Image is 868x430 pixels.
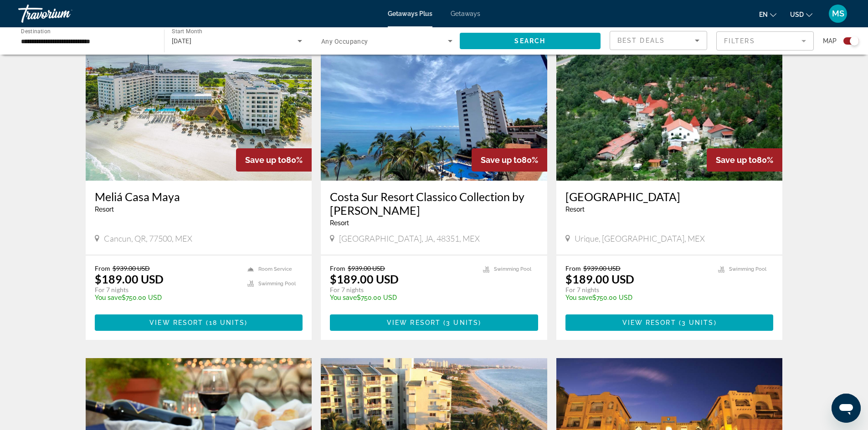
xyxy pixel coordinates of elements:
span: Best Deals [617,37,665,44]
a: Costa Sur Resort Classico Collection by [PERSON_NAME] [330,190,538,217]
span: Destination [21,28,51,34]
span: ( ) [676,319,717,326]
button: User Menu [826,4,850,23]
div: 80% [236,148,312,172]
button: View Resort(18 units) [95,314,303,331]
span: Urique, [GEOGRAPHIC_DATA], MEX [575,233,705,243]
span: Cancun, QR, 77500, MEX [104,233,192,243]
p: $189.00 USD [330,272,399,286]
a: Getaways Plus [388,10,432,17]
a: Travorium [18,2,109,25]
p: For 7 nights [330,286,474,294]
span: Room Service [258,266,292,272]
span: View Resort [622,319,676,326]
span: Swimming Pool [729,266,766,272]
a: [GEOGRAPHIC_DATA] [565,190,774,203]
img: ii_ccm1.jpg [86,35,312,181]
p: $750.00 USD [330,294,474,301]
span: Resort [565,206,585,213]
span: ( ) [441,319,481,326]
iframe: Button to launch messaging window [832,394,861,423]
span: Save up to [481,155,522,165]
a: Getaways [451,10,480,17]
button: Change currency [790,8,812,21]
span: Resort [95,206,114,213]
p: For 7 nights [95,286,239,294]
span: [GEOGRAPHIC_DATA], JA, 48351, MEX [339,233,480,243]
div: 80% [707,148,782,172]
span: View Resort [149,319,203,326]
span: You save [565,294,592,301]
span: Resort [330,219,349,227]
span: Save up to [716,155,757,165]
span: From [330,264,345,272]
span: Save up to [245,155,286,165]
span: MS [832,9,844,18]
span: Search [514,37,545,45]
span: 3 units [682,319,714,326]
span: [DATE] [172,37,192,45]
span: $939.00 USD [583,264,621,272]
button: View Resort(3 units) [565,314,774,331]
p: $189.00 USD [565,272,634,286]
span: $939.00 USD [113,264,150,272]
a: Meliá Casa Maya [95,190,303,203]
span: ( ) [203,319,247,326]
button: View Resort(3 units) [330,314,538,331]
mat-select: Sort by [617,35,699,46]
img: ii_hmn1.jpg [556,35,783,181]
span: From [565,264,581,272]
button: Filter [716,31,814,51]
button: Search [460,33,601,49]
span: View Resort [387,319,441,326]
span: Map [823,35,837,47]
span: Swimming Pool [258,281,296,287]
button: Change language [759,8,776,21]
span: You save [95,294,122,301]
span: Start Month [172,28,202,35]
span: en [759,11,768,18]
img: ii_cva1.jpg [321,35,547,181]
span: You save [330,294,357,301]
p: $189.00 USD [95,272,164,286]
span: 3 units [446,319,478,326]
span: $939.00 USD [348,264,385,272]
div: 80% [472,148,547,172]
p: For 7 nights [565,286,709,294]
span: Any Occupancy [321,38,368,45]
span: 18 units [209,319,245,326]
p: $750.00 USD [565,294,709,301]
span: From [95,264,110,272]
p: $750.00 USD [95,294,239,301]
span: USD [790,11,804,18]
span: Swimming Pool [494,266,531,272]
